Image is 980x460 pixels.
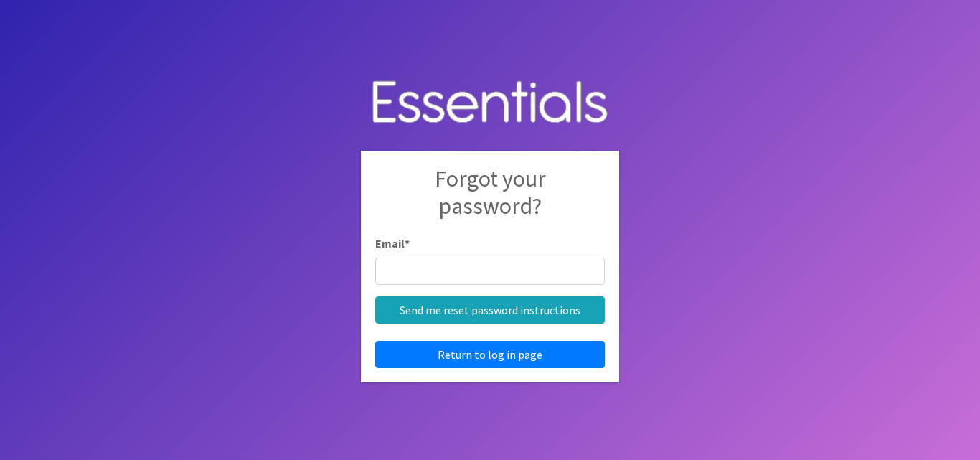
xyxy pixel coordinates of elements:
label: Email [375,235,410,252]
a: Return to log in page [375,341,605,368]
input: Send me reset password instructions [375,296,605,324]
h2: Forgot your password? [375,165,605,235]
abbr: required [405,236,410,250]
img: Human Essentials [361,66,619,140]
